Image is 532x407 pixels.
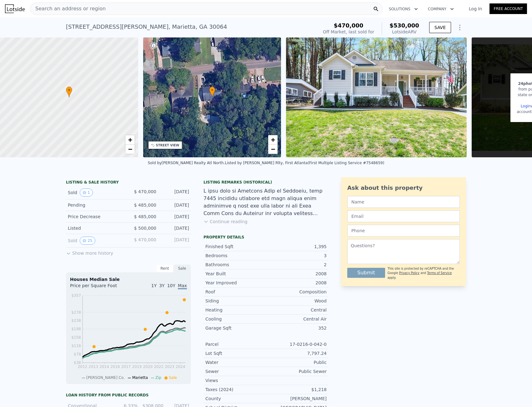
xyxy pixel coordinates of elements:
[205,298,266,304] div: Siding
[74,361,81,365] tspan: $38
[266,289,327,295] div: Composition
[266,395,327,402] div: [PERSON_NAME]
[205,368,266,375] div: Sewer
[203,187,329,217] div: L ipsu dolo si Ametcons Adip el Seddoeiu, temp 7445 incididu utlabore etd magn aliqua enim admini...
[134,203,156,208] span: $ 485,000
[203,218,248,225] button: Continue reading
[347,268,385,278] button: Submit
[388,267,460,280] div: This site is protected by reCAPTCHA and the Google and apply.
[266,280,327,286] div: 2008
[99,365,109,369] tspan: 2014
[266,271,327,277] div: 2008
[205,341,266,347] div: Parcel
[68,189,123,197] div: Sold
[68,237,123,245] div: Sold
[205,359,266,365] div: Water
[70,276,187,282] div: Houses Median Sale
[110,365,120,369] tspan: 2016
[134,237,156,242] span: $ 470,000
[205,262,266,268] div: Bathrooms
[461,6,489,12] a: Log In
[134,189,156,194] span: $ 470,000
[178,283,187,289] span: Max
[266,368,327,375] div: Public Sewer
[167,283,175,288] span: 10Y
[205,253,266,259] div: Bedrooms
[205,280,266,286] div: Year Improved
[161,225,189,231] div: [DATE]
[347,210,460,222] input: Email
[266,307,327,313] div: Central
[128,136,132,144] span: +
[286,37,466,157] img: Sale: 140771943 Parcel: 17354584
[66,248,113,256] button: Show more history
[323,29,374,35] div: Off Market, last sold for
[128,145,132,153] span: −
[66,22,227,31] div: [STREET_ADDRESS][PERSON_NAME] , Marietta , GA 30064
[389,22,419,29] span: $530,000
[66,393,191,398] div: Loan history from public records
[66,87,72,93] span: •
[423,3,459,15] button: Company
[268,135,278,145] a: Zoom in
[347,184,460,192] div: Ask about this property
[30,5,106,12] span: Search an address or region
[271,145,275,153] span: −
[489,3,527,14] a: Free Account
[80,189,93,197] button: View historical data
[78,365,88,369] tspan: 2012
[205,271,266,277] div: Year Built
[205,350,266,356] div: Lot Sqft
[347,196,460,208] input: Name
[399,271,419,275] a: Privacy Policy
[173,264,191,272] div: Sale
[205,289,266,295] div: Roof
[71,336,81,340] tspan: $158
[71,319,81,323] tspan: $238
[125,135,135,145] a: Zoom in
[384,3,423,15] button: Solutions
[151,283,157,288] span: 1Y
[454,21,466,34] button: Show Options
[156,143,179,148] div: STREET VIEW
[161,202,189,208] div: [DATE]
[86,375,125,380] span: [PERSON_NAME] Co.
[154,365,164,369] tspan: 2022
[132,375,148,380] span: Marietta
[71,327,81,331] tspan: $198
[71,310,81,315] tspan: $278
[266,350,327,356] div: 7,797.24
[148,161,225,165] div: Sold by [PERSON_NAME] Realty Atl North .
[209,86,215,97] div: •
[134,214,156,219] span: $ 485,000
[161,237,189,245] div: [DATE]
[66,86,72,97] div: •
[521,104,531,108] a: Login
[266,243,327,250] div: 1,395
[68,213,123,220] div: Price Decrease
[266,359,327,365] div: Public
[205,325,266,331] div: Garage Sqft
[70,282,128,292] div: Price per Square Foot
[347,225,460,237] input: Phone
[68,202,123,208] div: Pending
[266,316,327,322] div: Central Air
[205,243,266,250] div: Finished Sqft
[165,365,174,369] tspan: 2023
[156,264,173,272] div: Rent
[203,235,329,240] div: Property details
[176,365,185,369] tspan: 2024
[121,365,131,369] tspan: 2017
[125,145,135,154] a: Zoom out
[271,136,275,144] span: +
[429,22,451,33] button: SAVE
[205,307,266,313] div: Heating
[161,213,189,220] div: [DATE]
[203,180,329,185] div: Listing Remarks (Historical)
[74,352,81,357] tspan: $78
[205,377,266,384] div: Views
[268,145,278,154] a: Zoom out
[427,271,452,275] a: Terms of Service
[89,365,98,369] tspan: 2013
[225,161,384,165] div: Listed by [PERSON_NAME] Rlty, First Atlanta (First Multiple Listing Service #7548659)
